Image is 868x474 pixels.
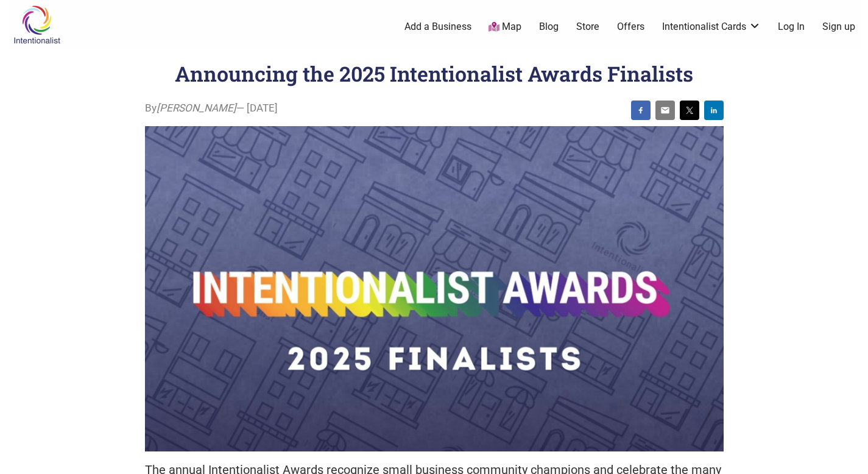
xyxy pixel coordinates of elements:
[778,20,805,34] a: Log In
[617,20,644,34] a: Offers
[489,20,521,34] a: Map
[157,102,236,114] i: [PERSON_NAME]
[539,20,559,34] a: Blog
[662,20,761,34] a: Intentionalist Cards
[8,5,66,44] img: Intentionalist
[404,20,471,34] a: Add a Business
[822,20,855,34] a: Sign up
[576,20,599,34] a: Store
[660,105,670,115] img: email sharing button
[685,105,694,115] img: twitter sharing button
[145,101,278,116] span: By — [DATE]
[636,105,646,115] img: facebook sharing button
[175,60,693,87] h1: Announcing the 2025 Intentionalist Awards Finalists
[709,105,719,115] img: linkedin sharing button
